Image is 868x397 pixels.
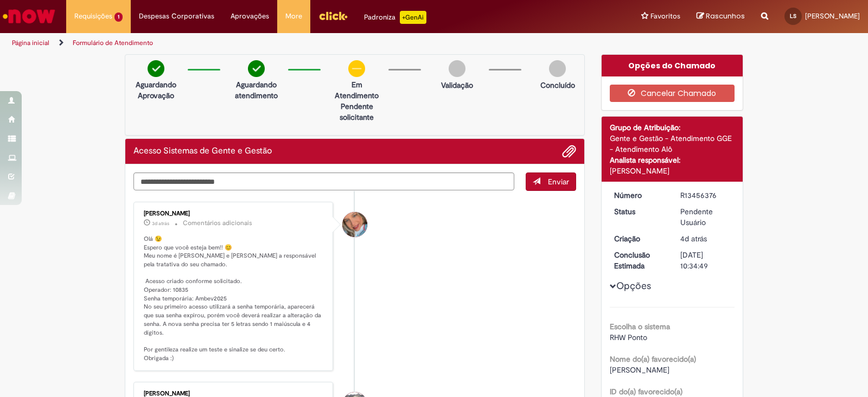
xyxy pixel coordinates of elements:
[606,233,673,244] dt: Criação
[441,80,473,91] p: Validação
[610,85,735,102] button: Cancelar Chamado
[330,101,383,123] p: Pendente solicitante
[1,5,57,27] img: ServiceNow
[74,11,112,22] span: Requisições
[144,390,324,397] div: [PERSON_NAME]
[12,39,49,47] a: Página inicial
[130,79,182,101] p: Aguardando Aprovação
[318,8,348,24] img: click_logo_yellow_360x200.png
[139,11,214,22] span: Despesas Corporativas
[650,11,680,22] span: Favoritos
[152,220,169,227] time: 29/08/2025 13:08:53
[330,79,383,101] p: Em Atendimento
[449,60,465,77] img: img-circle-grey.png
[230,79,283,101] p: Aguardando atendimento
[152,220,169,227] span: 3d atrás
[231,11,269,22] span: Aprovações
[400,11,426,24] p: +GenAi
[610,155,735,165] div: Analista responsável:
[540,80,575,91] p: Concluído
[285,11,302,22] span: More
[148,60,164,77] img: check-circle-green.png
[610,122,735,133] div: Grupo de Atribuição:
[248,60,265,77] img: check-circle-green.png
[680,233,731,244] div: 28/08/2025 09:50:50
[73,39,153,47] a: Formulário de Atendimento
[680,234,707,244] time: 28/08/2025 09:50:50
[610,165,735,176] div: [PERSON_NAME]
[562,144,576,158] button: Adicionar anexos
[610,354,696,364] b: Nome do(a) favorecido(a)
[133,146,272,156] h2: Acesso Sistemas de Gente e Gestão Histórico de tíquete
[606,249,673,271] dt: Conclusão Estimada
[790,12,796,20] span: LS
[114,12,123,22] span: 1
[342,212,367,237] div: Jacqueline Andrade Galani
[610,133,735,155] div: Gente e Gestão - Atendimento GGE - Atendimento Alô
[549,60,566,77] img: img-circle-grey.png
[610,365,669,375] span: [PERSON_NAME]
[526,172,576,191] button: Enviar
[610,322,670,331] b: Escolha o sistema
[610,387,682,396] b: ID do(a) favorecido(a)
[602,55,743,76] div: Opções do Chamado
[548,177,569,187] span: Enviar
[183,219,252,228] small: Comentários adicionais
[606,190,673,201] dt: Número
[680,249,731,271] div: [DATE] 10:34:49
[364,11,426,24] div: Padroniza
[144,210,324,217] div: [PERSON_NAME]
[348,60,365,77] img: circle-minus.png
[8,33,571,53] ul: Trilhas de página
[697,11,745,22] a: Rascunhos
[680,234,707,244] span: 4d atrás
[805,11,860,21] span: [PERSON_NAME]
[606,206,673,217] dt: Status
[144,235,324,363] p: Olá 😉 Espero que você esteja bem!! 😊 Meu nome é [PERSON_NAME] e [PERSON_NAME] a responsável pela ...
[706,11,745,21] span: Rascunhos
[610,332,647,342] span: RHW Ponto
[680,206,731,228] div: Pendente Usuário
[133,172,514,191] textarea: Digite sua mensagem aqui...
[680,190,731,201] div: R13456376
